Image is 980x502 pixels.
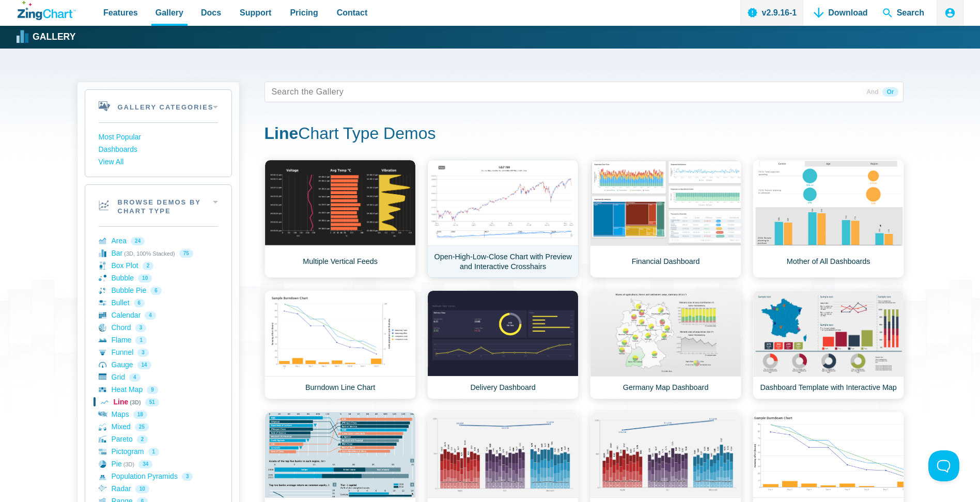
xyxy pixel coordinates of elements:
span: Docs [201,6,221,20]
a: Open-High-Low-Close Chart with Preview and Interactive Crosshairs [427,160,579,278]
a: Dashboard Template with Interactive Map [753,290,904,399]
a: Germany Map Dashboard [590,290,741,399]
span: And [862,87,882,97]
iframe: Toggle Customer Support [928,450,959,481]
h2: Gallery Categories [85,90,231,122]
span: Features [103,6,138,20]
a: Financial Dashboard [590,160,741,278]
span: Support [240,6,271,20]
span: Pricing [290,6,318,20]
h1: Chart Type Demos [265,123,904,146]
a: Multiple Vertical Feeds [265,160,416,278]
a: Burndown Line Chart [265,290,416,399]
h2: Browse Demos By Chart Type [85,185,231,226]
strong: Gallery [33,33,75,42]
a: View All [99,156,218,168]
span: Gallery [155,6,183,20]
strong: Line [265,124,299,143]
a: Delivery Dashboard [427,290,579,399]
a: Most Popular [99,131,218,144]
a: ZingChart Logo. Click to return to the homepage [18,1,76,20]
a: Mother of All Dashboards [753,160,904,278]
a: Gallery [18,29,75,45]
a: Dashboards [99,144,218,156]
span: Contact [337,6,368,20]
span: Or [882,87,898,97]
